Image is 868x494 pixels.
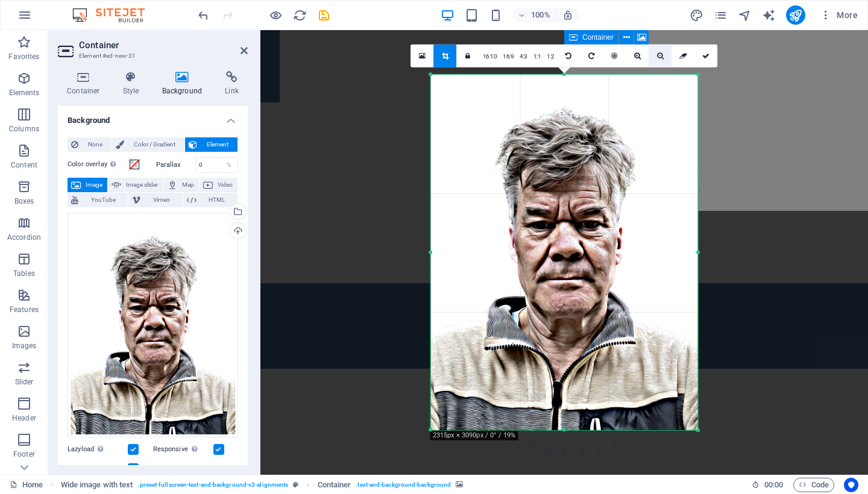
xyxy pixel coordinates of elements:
[10,478,43,492] a: Click to cancel selection. Double-click to open Pages
[68,442,128,457] label: Lazyload
[200,193,234,207] span: HTML
[690,8,704,22] button: design
[430,431,518,440] div: 2315px × 3090px / 0° / 19%
[544,45,558,68] a: 1:2
[480,45,500,68] a: 16:10
[457,45,480,67] a: Keep aspect ratio
[13,449,35,459] p: Footer
[738,8,752,22] i: Navigator
[12,413,36,423] p: Header
[216,178,234,192] span: Video
[216,71,248,96] h4: Link
[799,478,829,492] span: Code
[153,71,216,96] h4: Background
[137,478,288,492] span: . preset-fullscreen-text-and-background-v3-alignments
[68,213,238,438] div: IMG_5800copy-at-EY2l8x4xlPkwtXp6klf2MA.jpg
[185,137,237,152] button: Element
[695,45,718,67] a: Confirm
[317,8,331,22] i: Save (Ctrl+S)
[603,45,626,67] a: Center
[112,137,184,152] button: Color / Gradient
[79,51,224,61] h3: Element #ed-new-31
[690,8,703,22] i: Design (Ctrl+Alt+Y)
[456,481,463,488] i: This element contains a background
[293,481,298,488] i: This element is a customizable preset
[79,40,248,51] h2: Container
[68,157,128,172] label: Color overlay
[68,137,112,152] button: None
[156,161,195,168] label: Parallax
[11,160,37,170] p: Content
[513,8,556,22] button: 100%
[672,45,695,67] a: Reset
[316,8,331,22] button: save
[12,341,37,351] p: Images
[580,45,603,67] a: Rotate right 90°
[58,106,248,128] h4: Background
[82,137,108,152] span: None
[10,305,39,314] p: Features
[8,52,39,61] p: Favorites
[153,442,213,457] label: Responsive
[61,478,133,492] span: Click to select. Double-click to edit
[318,478,351,492] span: Click to select. Double-click to edit
[844,478,858,492] button: Usercentrics
[125,178,159,192] span: Image slider
[144,193,178,207] span: Vimeo
[411,45,434,67] a: Select files from the file manager, stock photos, or upload file(s)
[738,8,752,22] button: navigator
[181,178,195,192] span: Map
[531,8,550,22] h6: 100%
[61,478,464,492] nav: breadcrumb
[197,8,210,22] i: Undo: Change image (Ctrl+Z)
[788,8,802,22] i: Publish
[58,71,114,96] h4: Container
[114,71,153,96] h4: Style
[562,10,573,20] i: On resize automatically adjust zoom level to fit chosen device.
[434,45,457,67] a: Crop mode
[108,178,163,192] button: Image slider
[7,233,41,242] p: Accordion
[196,8,210,22] button: undo
[14,196,34,206] p: Boxes
[762,8,776,22] i: AI Writer
[752,478,784,492] h6: Session time
[773,480,775,489] span: :
[820,9,858,21] span: More
[500,45,517,68] a: 16:9
[164,178,199,192] button: Map
[128,137,181,152] span: Color / Gradient
[15,377,34,387] p: Slider
[201,137,234,152] span: Element
[68,193,128,207] button: YouTube
[292,8,307,22] button: reload
[649,45,672,67] a: Zoom out
[128,193,182,207] button: Vimeo
[714,8,728,22] i: Pages (Ctrl+Alt+S)
[200,178,237,192] button: Video
[69,8,160,22] img: Editor Logo
[221,158,237,172] div: %
[786,5,805,25] button: publish
[762,8,776,22] button: text_generator
[764,478,783,492] span: 00 00
[815,5,863,25] button: More
[68,461,128,476] label: Optimized
[183,193,237,207] button: HTML
[84,178,104,192] span: Image
[356,478,451,492] span: . text-and-background-background
[9,124,39,134] p: Columns
[558,45,580,67] a: Rotate left 90°
[517,45,530,68] a: 4:3
[626,45,649,67] a: Zoom in
[268,8,283,22] button: Click here to leave preview mode and continue editing
[13,269,35,278] p: Tables
[82,193,124,207] span: YouTube
[582,34,614,41] span: Container
[68,178,107,192] button: Image
[714,8,728,22] button: pages
[793,478,834,492] button: Code
[9,88,40,98] p: Elements
[293,8,307,22] i: Reload page
[530,45,544,68] a: 1:1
